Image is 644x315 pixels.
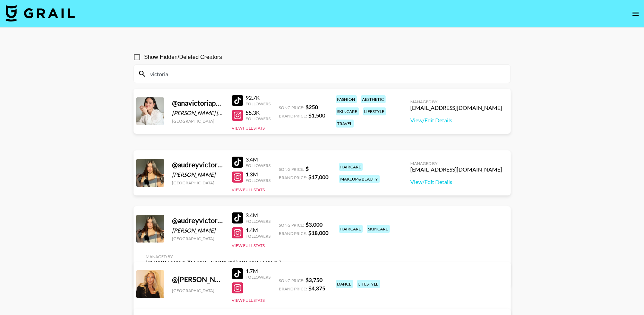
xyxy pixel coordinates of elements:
div: [PERSON_NAME] [172,227,224,234]
div: @ audreyvictoria_ [172,216,224,225]
div: makeup & beauty [339,175,380,183]
div: 3.4M [246,156,271,163]
div: Followers [246,101,271,106]
a: View/Edit Details [411,117,503,124]
button: View Full Stats [232,125,265,131]
div: skincare [367,225,390,233]
div: [GEOGRAPHIC_DATA] [172,236,224,241]
div: haircare [339,225,363,233]
div: @ anavictoriaperez_ [172,99,224,107]
span: Brand Price: [279,286,307,291]
div: dance [336,280,353,288]
div: Followers [246,234,271,239]
strong: $ 4,375 [309,285,326,291]
span: Brand Price: [279,175,307,180]
div: lifestyle [357,280,380,288]
div: 3.4M [246,212,271,219]
div: [GEOGRAPHIC_DATA] [172,119,224,124]
img: Grail Talent [6,5,75,21]
div: 1.3M [246,171,271,178]
div: 1.7M [246,268,271,274]
input: Search by User Name [146,68,506,79]
a: View/Edit Details [411,178,503,185]
span: Song Price: [279,278,304,283]
button: View Full Stats [232,187,265,192]
div: [PERSON_NAME] [172,171,224,178]
div: [GEOGRAPHIC_DATA] [172,180,224,185]
div: [PERSON_NAME] [PERSON_NAME] [172,110,224,116]
div: Managed By [411,161,503,166]
div: Followers [246,219,271,224]
div: 1.4M [246,227,271,234]
strong: $ 17,000 [309,174,329,180]
strong: $ 1,500 [309,112,326,119]
div: [EMAIL_ADDRESS][DOMAIN_NAME] [411,104,503,111]
div: Followers [246,163,271,168]
div: skincare [336,107,359,115]
div: Managed By [411,99,503,104]
span: Brand Price: [279,113,307,119]
div: @ audreyvictoria_ [172,160,224,169]
span: Song Price: [279,167,304,172]
div: haircare [339,163,363,171]
strong: $ [306,165,309,172]
div: @ [PERSON_NAME].[PERSON_NAME] [172,275,224,284]
button: open drawer [629,7,643,21]
button: View Full Stats [232,298,265,303]
button: View Full Stats [232,243,265,248]
div: [GEOGRAPHIC_DATA] [172,288,224,293]
div: aesthetic [361,95,386,103]
strong: $ 250 [306,104,318,110]
span: Show Hidden/Deleted Creators [144,53,222,61]
strong: $ 3,000 [306,221,323,228]
div: Followers [246,178,271,183]
strong: $ 3,750 [306,277,323,283]
div: Followers [246,116,271,121]
div: [EMAIL_ADDRESS][DOMAIN_NAME] [411,166,503,173]
div: lifestyle [363,107,386,115]
strong: $ 18,000 [309,229,329,236]
div: fashion [336,95,357,103]
div: Followers [246,274,271,280]
div: 92.7K [246,94,271,101]
div: [PERSON_NAME][EMAIL_ADDRESS][DOMAIN_NAME] [146,259,281,266]
div: Managed By [146,254,281,259]
span: Song Price: [279,222,304,228]
div: travel [336,120,354,128]
span: Brand Price: [279,231,307,236]
span: Song Price: [279,105,304,110]
div: 55.3K [246,109,271,116]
